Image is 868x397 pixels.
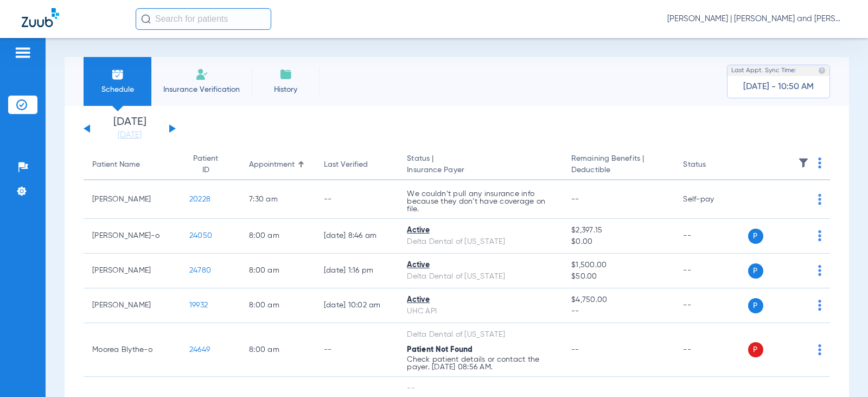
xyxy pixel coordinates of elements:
[407,346,473,354] span: Patient Not Found
[240,180,315,219] td: 7:30 AM
[111,68,124,81] img: Schedule
[818,300,821,311] img: group-dot-blue.svg
[84,323,181,377] td: Moorea Blythe-o
[324,159,368,171] div: Last Verified
[324,159,390,171] div: Last Verified
[748,229,763,244] span: P
[818,67,826,74] img: last sync help info
[189,301,208,309] span: 19932
[748,263,763,279] span: P
[315,323,399,377] td: --
[249,159,295,171] div: Appointment
[22,8,59,27] img: Zuub Logo
[667,14,846,24] span: [PERSON_NAME] | [PERSON_NAME] and [PERSON_NAME] Dental Group
[571,260,666,271] span: $1,500.00
[97,117,162,141] li: [DATE]
[84,288,181,323] td: [PERSON_NAME]
[240,288,315,323] td: 8:00 AM
[240,219,315,254] td: 8:00 AM
[674,150,748,180] th: Status
[563,150,674,180] th: Remaining Benefits |
[407,383,554,394] div: --
[674,254,748,288] td: --
[315,219,399,254] td: [DATE] 8:46 AM
[398,150,563,180] th: Status |
[407,329,554,341] div: Delta Dental of [US_STATE]
[92,159,172,171] div: Patient Name
[260,84,311,95] span: History
[731,65,796,76] span: Last Appt. Sync Time:
[571,271,666,282] span: $50.00
[571,236,666,248] span: $0.00
[407,356,554,371] p: Check patient details or contact the payer. [DATE] 08:56 AM.
[84,219,181,254] td: [PERSON_NAME]-o
[818,344,821,355] img: group-dot-blue.svg
[195,68,208,81] img: Manual Insurance Verification
[189,267,211,274] span: 24780
[189,153,222,176] div: Patient ID
[407,165,554,176] span: Insurance Payer
[818,157,821,168] img: group-dot-blue.svg
[674,180,748,219] td: Self-pay
[240,254,315,288] td: 8:00 AM
[571,346,579,354] span: --
[315,288,399,323] td: [DATE] 10:02 AM
[818,194,821,205] img: group-dot-blue.svg
[315,254,399,288] td: [DATE] 1:16 PM
[407,271,554,282] div: Delta Dental of [US_STATE]
[407,236,554,248] div: Delta Dental of [US_STATE]
[189,196,210,203] span: 20228
[674,323,748,377] td: --
[92,159,140,171] div: Patient Name
[407,260,554,271] div: Active
[674,219,748,254] td: --
[407,306,554,317] div: UHC API
[407,294,554,306] div: Active
[240,323,315,377] td: 8:00 AM
[407,190,554,213] p: We couldn’t pull any insurance info because they don’t have coverage on file.
[743,81,814,92] span: [DATE] - 10:50 AM
[571,306,666,317] span: --
[84,180,181,219] td: [PERSON_NAME]
[84,254,181,288] td: [PERSON_NAME]
[674,288,748,323] td: --
[798,157,809,168] img: filter.svg
[571,196,579,203] span: --
[818,265,821,276] img: group-dot-blue.svg
[189,153,232,176] div: Patient ID
[407,225,554,236] div: Active
[818,230,821,241] img: group-dot-blue.svg
[97,130,162,141] a: [DATE]
[141,14,151,24] img: Search Icon
[315,180,399,219] td: --
[92,84,143,95] span: Schedule
[571,225,666,236] span: $2,397.15
[571,294,666,306] span: $4,750.00
[279,68,292,81] img: History
[14,46,31,59] img: hamburger-icon
[748,298,763,313] span: P
[136,8,271,30] input: Search for patients
[189,346,210,354] span: 24649
[748,342,763,357] span: P
[159,84,244,95] span: Insurance Verification
[571,165,666,176] span: Deductible
[189,232,212,240] span: 24050
[249,159,307,171] div: Appointment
